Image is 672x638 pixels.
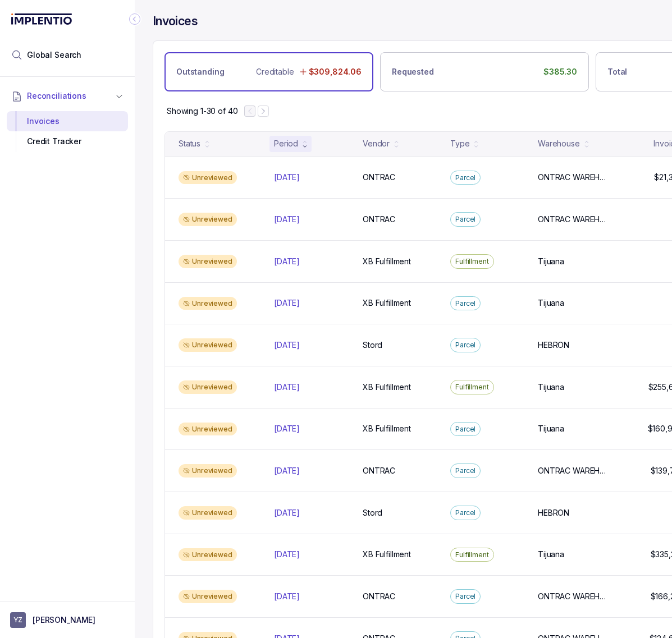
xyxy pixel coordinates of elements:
[256,66,294,77] p: Creditable
[538,214,609,225] p: ONTRAC WAREHOUSE
[274,465,300,476] p: [DATE]
[363,172,395,183] p: ONTRAC
[274,382,300,393] p: [DATE]
[363,138,390,149] div: Vendor
[538,256,564,267] p: Tijuana
[455,549,489,561] p: Fulfillment
[274,591,300,602] p: [DATE]
[538,297,564,309] p: Tijuana
[167,105,237,117] p: Showing 1-30 of 40
[176,66,224,77] p: Outstanding
[450,138,469,149] div: Type
[274,423,300,434] p: [DATE]
[363,591,395,602] p: ONTRAC
[455,424,476,435] p: Parcel
[16,111,119,131] div: Invoices
[179,138,200,149] div: Status
[33,614,95,626] p: [PERSON_NAME]
[128,12,141,26] div: Collapse Icon
[10,612,125,628] button: User initials[PERSON_NAME]
[363,465,395,476] p: ONTRAC
[274,172,300,183] p: [DATE]
[10,612,26,628] span: User initials
[363,382,411,393] p: XB Fulfillment
[538,339,569,351] p: HEBRON
[27,90,86,102] span: Reconciliations
[455,382,489,393] p: Fulfillment
[543,66,577,77] p: $385.30
[455,591,476,602] p: Parcel
[607,66,627,77] p: Total
[16,131,119,152] div: Credit Tracker
[179,213,237,226] div: Unreviewed
[7,109,128,154] div: Reconciliations
[179,380,237,394] div: Unreviewed
[274,214,300,225] p: [DATE]
[455,298,476,309] p: Parcel
[179,590,237,603] div: Unreviewed
[274,256,300,267] p: [DATE]
[179,171,237,185] div: Unreviewed
[455,172,476,183] p: Parcel
[179,506,237,520] div: Unreviewed
[274,297,300,309] p: [DATE]
[455,507,476,518] p: Parcel
[538,591,609,602] p: ONTRAC WAREHOUSE
[455,214,476,225] p: Parcel
[538,138,580,149] div: Warehouse
[392,66,434,77] p: Requested
[363,507,382,518] p: Stord
[363,214,395,225] p: ONTRAC
[179,255,237,268] div: Unreviewed
[538,423,564,434] p: Tijuana
[179,338,237,352] div: Unreviewed
[167,105,237,117] div: Remaining page entries
[363,256,411,267] p: XB Fulfillment
[179,297,237,310] div: Unreviewed
[363,423,411,434] p: XB Fulfillment
[179,464,237,478] div: Unreviewed
[455,256,489,267] p: Fulfillment
[538,507,569,518] p: HEBRON
[179,548,237,562] div: Unreviewed
[363,339,382,351] p: Stord
[309,66,362,77] p: $309,824.06
[538,549,564,560] p: Tijuana
[258,105,269,117] button: Next Page
[538,382,564,393] p: Tijuana
[274,507,300,518] p: [DATE]
[274,138,298,149] div: Period
[27,49,81,61] span: Global Search
[153,13,198,29] h4: Invoices
[538,172,609,183] p: ONTRAC WAREHOUSE
[7,84,128,108] button: Reconciliations
[274,549,300,560] p: [DATE]
[274,339,300,351] p: [DATE]
[363,297,411,309] p: XB Fulfillment
[538,465,609,476] p: ONTRAC WAREHOUSE
[179,423,237,436] div: Unreviewed
[455,339,476,351] p: Parcel
[455,465,476,476] p: Parcel
[363,549,411,560] p: XB Fulfillment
